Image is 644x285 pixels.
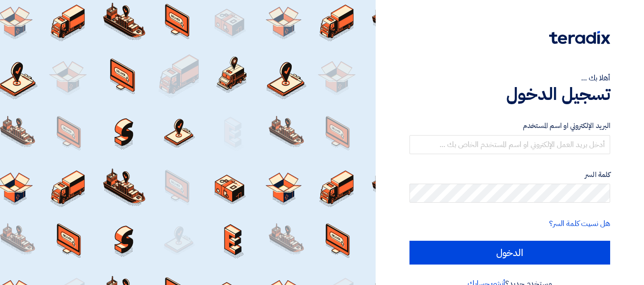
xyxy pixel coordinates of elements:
input: أدخل بريد العمل الإلكتروني او اسم المستخدم الخاص بك ... [409,135,610,154]
input: الدخول [409,241,610,265]
label: كلمة السر [409,169,610,180]
a: هل نسيت كلمة السر؟ [549,218,610,229]
h1: تسجيل الدخول [409,84,610,105]
img: Teradix logo [549,31,610,44]
label: البريد الإلكتروني او اسم المستخدم [409,120,610,131]
div: أهلا بك ... [409,72,610,84]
